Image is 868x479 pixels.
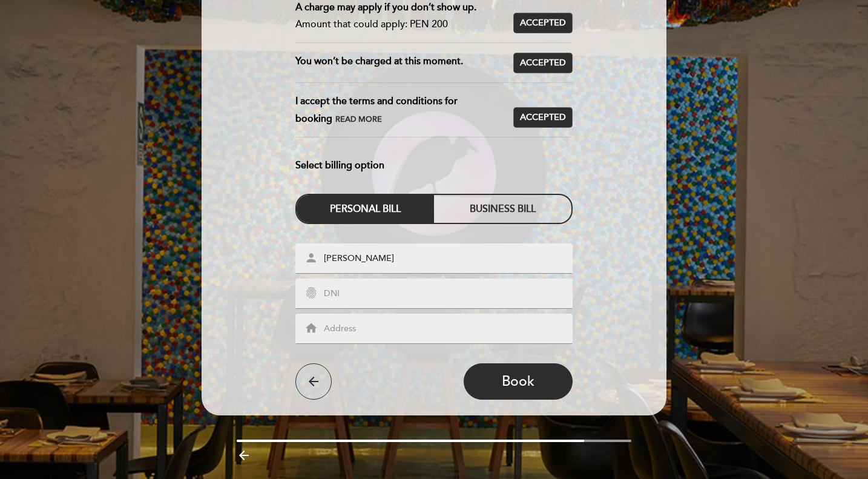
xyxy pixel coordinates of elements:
[434,195,571,223] div: Business bill
[295,157,384,174] span: Select billing option
[304,322,318,335] i: home
[323,287,574,301] input: DNI
[520,17,566,30] span: Accepted
[520,111,566,124] span: Accepted
[323,252,574,266] input: Full name
[323,322,574,336] input: Address
[335,114,382,124] span: Read more
[297,195,434,223] div: Personal bill
[502,373,534,390] span: Book
[295,363,332,400] button: arrow_back
[304,286,318,300] i: fingerprint
[513,107,573,128] button: Accepted
[513,13,573,33] button: Accepted
[464,363,573,400] button: Book
[520,57,566,70] span: Accepted
[513,53,573,73] button: Accepted
[295,16,504,33] div: Amount that could apply: PEN 200
[304,251,318,265] i: person
[237,448,251,463] i: arrow_backward
[295,53,514,73] div: You won’t be charged at this moment.
[295,93,514,128] div: I accept the terms and conditions for booking
[306,374,321,389] i: arrow_back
